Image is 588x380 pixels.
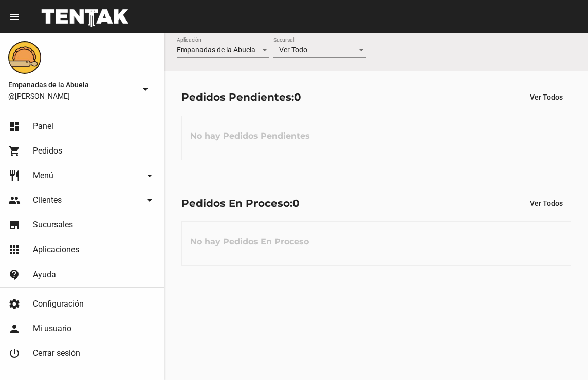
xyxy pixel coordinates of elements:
mat-icon: power_settings_new [8,347,21,359]
span: Sucursales [33,220,73,230]
mat-icon: settings [8,298,21,310]
span: Mi usuario [33,324,71,334]
span: -- Ver Todo -- [273,46,313,54]
mat-icon: restaurant [8,169,21,182]
span: Cerrar sesión [33,348,80,358]
span: Aplicaciones [33,244,79,255]
span: Configuración [33,299,84,309]
h3: No hay Pedidos Pendientes [182,121,318,151]
mat-icon: dashboard [8,120,21,132]
img: f0136945-ed32-4f7c-91e3-a375bc4bb2c5.png [8,41,41,74]
span: Menú [33,170,53,181]
span: 0 [294,91,301,103]
span: Pedidos [33,146,62,156]
mat-icon: arrow_drop_down [143,169,156,182]
span: Clientes [33,195,62,205]
mat-icon: shopping_cart [8,145,21,157]
span: Ver Todos [530,93,563,101]
span: 0 [292,197,300,210]
mat-icon: menu [8,11,21,23]
mat-icon: arrow_drop_down [143,194,156,206]
span: Ver Todos [530,199,563,207]
mat-icon: contact_support [8,269,21,281]
div: Pedidos Pendientes: [181,89,301,105]
mat-icon: arrow_drop_down [139,83,152,96]
span: Empanadas de la Abuela [8,79,135,91]
mat-icon: person [8,322,21,335]
button: Ver Todos [522,194,571,213]
div: Pedidos En Proceso: [181,195,300,212]
span: @[PERSON_NAME] [8,91,135,101]
h3: No hay Pedidos En Proceso [182,226,317,257]
mat-icon: apps [8,243,21,256]
span: Ayuda [33,270,56,280]
button: Ver Todos [522,88,571,106]
mat-icon: store [8,219,21,231]
span: Panel [33,121,53,131]
span: Empanadas de la Abuela [177,46,255,54]
mat-icon: people [8,194,21,206]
